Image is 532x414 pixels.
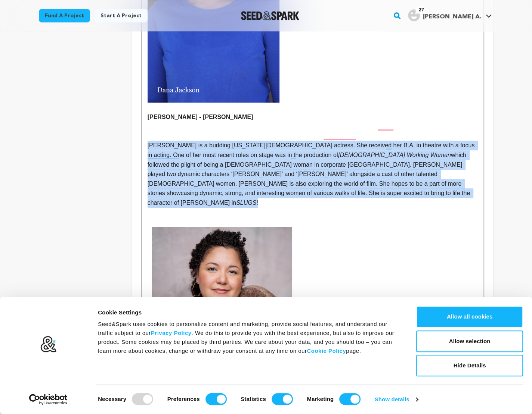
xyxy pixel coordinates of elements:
a: Start a project [95,9,148,22]
strong: Necessary [98,396,126,402]
strong: Marketing [307,396,334,402]
img: 1743045275-Untitled%20design%203.jpg [148,227,296,402]
img: user.png [408,9,420,21]
button: Allow selection [416,330,523,352]
button: Allow all cookies [416,306,523,327]
img: logo [40,336,57,353]
a: Bianco A.'s Profile [406,8,493,21]
a: Show details [375,394,418,405]
img: Seed&Spark Logo Dark Mode [241,11,300,20]
div: Bianco A.'s Profile [408,9,481,21]
em: [DEMOGRAPHIC_DATA] Working Woman [338,152,451,158]
strong: Statistics [241,396,266,402]
button: Hide Details [416,355,523,376]
a: Seed&Spark Homepage [241,11,300,20]
div: Seed&Spark uses cookies to personalize content and marketing, provide social features, and unders... [98,320,399,355]
span: Bianco A.'s Profile [406,8,493,23]
strong: [PERSON_NAME] - [PERSON_NAME] [148,114,253,120]
em: SLUGS [236,200,256,206]
a: Usercentrics Cookiebot - opens in a new window [16,394,81,405]
p: [PERSON_NAME] is a budding [US_STATE][DEMOGRAPHIC_DATA] actress. She received her B.A. in theatre... [148,141,478,207]
span: 27 [415,6,427,14]
span: [PERSON_NAME] A. [423,14,481,20]
div: Cookie Settings [98,308,399,317]
a: Fund a project [39,9,90,22]
a: Privacy Policy [151,330,192,336]
a: Cookie Policy [307,348,346,354]
strong: Preferences [167,396,200,402]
